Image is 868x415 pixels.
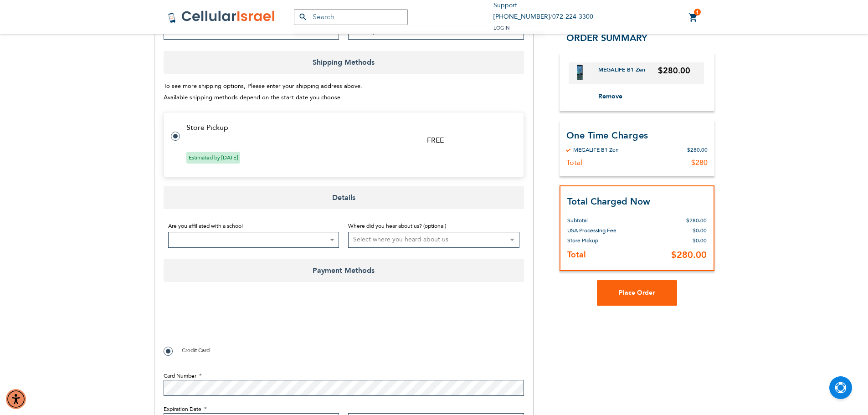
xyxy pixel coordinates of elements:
h3: One Time Charges [566,130,708,142]
div: Accessibility Menu [6,389,26,409]
strong: Total Charged Now [567,196,650,208]
th: Subtotal [567,209,638,225]
span: $280.00 [671,249,707,261]
span: Login [493,25,510,31]
span: Estimated by [DATE] [186,152,240,164]
td: Store Pickup [186,123,513,132]
a: MEGALIFE B1 Zen [598,66,652,81]
div: MEGALIFE B1 Zen [573,147,619,154]
span: $280.00 [658,65,690,77]
a: 072-224-3300 [552,12,593,21]
span: Details [164,186,524,209]
span: Card Number [164,372,196,379]
span: Store Pickup [567,237,598,244]
div: Total [566,159,582,168]
strong: Total [567,249,586,261]
button: Place Order [597,280,677,306]
span: Order Summary [566,32,647,44]
img: MEGALIFE B1 Zen [577,65,583,80]
span: Credit Card [182,347,210,354]
span: To see more shipping options, Please enter your shipping address above. Available shipping method... [164,82,362,102]
span: $0.00 [693,227,707,234]
span: USA Processing Fee [567,227,616,234]
span: Payment Methods [164,259,524,282]
a: Support [493,1,517,10]
span: $280.00 [686,217,707,224]
a: [PHONE_NUMBER] [493,12,550,21]
span: Where did you hear about us? (optional) [348,222,446,230]
input: Search [294,9,408,25]
span: FREE [427,135,444,145]
span: Remove [598,92,622,101]
li: / [493,11,593,23]
span: Shipping Methods [164,51,524,74]
span: 1 [696,9,699,16]
span: Are you affiliated with a school [168,222,243,230]
span: $0.00 [693,237,707,244]
span: Expiration Date [164,405,201,413]
a: 1 [688,12,699,23]
div: $280.00 [687,147,708,154]
span: Place Order [619,289,655,297]
div: $280 [691,159,708,168]
iframe: reCAPTCHA [164,302,302,338]
img: Cellular Israel [168,10,276,24]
